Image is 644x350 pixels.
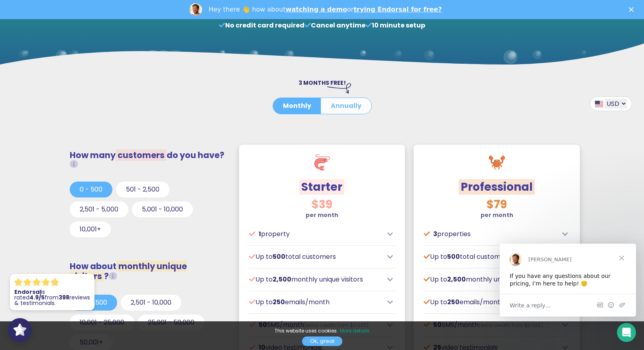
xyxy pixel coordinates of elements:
img: crab.svg [489,154,505,170]
img: Profile image for Dean [189,3,202,16]
button: 25,001 - 50,000 [138,315,204,330]
a: More details [340,327,369,335]
span: Starter [299,179,344,195]
span: 50 [259,320,267,329]
button: 10,001+ [70,221,111,237]
span: customers [116,149,167,161]
p: No credit card required Cancel anytime 10 minute setup [144,21,501,30]
span: 3 [433,229,437,239]
button: 10,001 - 25,000 [70,315,134,330]
span: 2,500 [273,275,291,284]
span: monthly unique visitors [70,260,187,282]
strong: 4.9/5 [29,293,45,301]
img: shrimp.svg [314,154,330,170]
button: 5,001 - 10,000 [132,201,193,217]
strong: 398 [59,293,69,301]
span: $79 [487,197,507,212]
button: 2,501 - 10,000 [121,295,181,311]
span: 3 MONTHS FREE! [298,79,346,87]
span: 500 [447,252,460,261]
p: properties [424,229,558,239]
span: 250 [447,297,459,307]
p: Up to emails/month [249,297,383,307]
p: property [249,229,383,239]
i: Unique visitors that view our social proof tools (widgets, FOMO popups or Wall of Love) on your w... [109,272,117,280]
p: is rated from reviews & testimonials. [14,289,90,306]
a: trying Endorsal for free? [353,6,442,13]
button: Monthly [273,98,321,114]
strong: Endorsal [14,288,41,296]
i: Total customers from whom you request testimonials/reviews. [70,160,78,168]
strong: per month [481,211,513,219]
span: 50 [433,320,442,329]
p: This website uses cookies. [8,327,636,334]
button: 501 - 2,500 [116,182,169,197]
span: 2,500 [447,275,466,284]
span: 500 [273,252,285,261]
button: Annually [321,98,371,114]
h3: How many do you have? [70,150,225,168]
div: Close [629,7,637,12]
span: Professional [459,179,535,195]
iframe: Intercom live chat message [500,244,636,317]
p: Up to total customers [424,252,558,262]
span: 250 [273,297,285,307]
img: arrow-right-down.svg [327,83,351,94]
p: SMS/month [424,320,558,330]
p: Up to total customers [249,252,383,262]
a: Ok, great [302,336,342,346]
p: Up to monthly unique visitors [424,275,558,284]
p: SMS/month [249,320,383,330]
strong: per month [306,211,338,219]
span: 1 [259,229,261,239]
h3: How about ? [70,261,225,281]
iframe: Intercom live chat [617,323,636,342]
div: Hey there 👋 how about or [208,6,442,14]
a: watching a demo [286,6,347,13]
p: Up to emails/month [424,297,558,307]
span: $39 [312,197,332,212]
button: 2,501 - 5,000 [70,201,128,217]
p: Up to monthly unique visitors [249,275,383,284]
button: 0 - 500 [70,182,112,197]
